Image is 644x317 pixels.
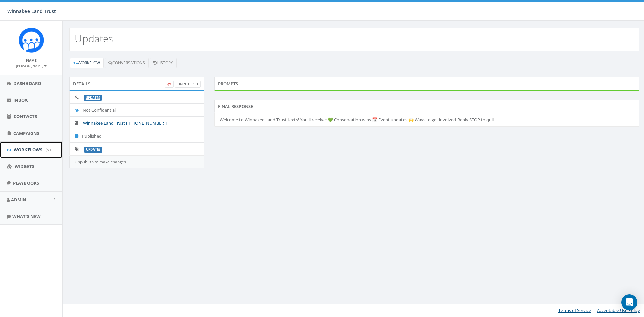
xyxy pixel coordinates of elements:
[70,129,204,143] li: Published
[11,197,26,203] span: Admin
[13,180,39,186] span: Playbooks
[16,63,47,68] small: [PERSON_NAME]
[70,58,104,68] a: Workflow
[16,62,47,68] a: [PERSON_NAME]
[13,130,39,136] span: Campaigns
[14,147,42,153] span: Workflows
[105,58,149,68] a: Conversations
[19,28,44,53] img: Rally_Corp_Icon.png
[69,156,204,168] div: Unpublish to make changes
[7,8,56,14] span: Winnakee Land Trust
[150,58,177,68] a: History
[13,80,41,86] span: Dashboard
[12,213,41,219] span: What's New
[175,81,201,88] a: UnPublish
[621,294,637,310] div: Open Intercom Messenger
[15,163,34,169] span: Widgets
[26,58,37,63] small: Name
[46,148,51,152] input: Submit
[75,33,113,44] h2: Updates
[214,77,639,90] div: Prompts
[83,120,167,126] a: Winnakee Land Trust [[PHONE_NUMBER]]
[14,113,37,119] span: Contacts
[86,96,100,100] a: Updates
[215,113,639,126] li: Welcome to Winnakee Land Trust texts! You'll receive: 💚 Conservation wins 📅 Event updates 🙌 Ways ...
[69,77,204,90] div: Details
[597,307,640,313] a: Acceptable Use Policy
[70,103,204,117] li: Not Confidential
[214,100,639,113] div: Final Response
[13,97,28,103] span: Inbox
[558,307,591,313] a: Terms of Service
[84,147,102,153] label: Updates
